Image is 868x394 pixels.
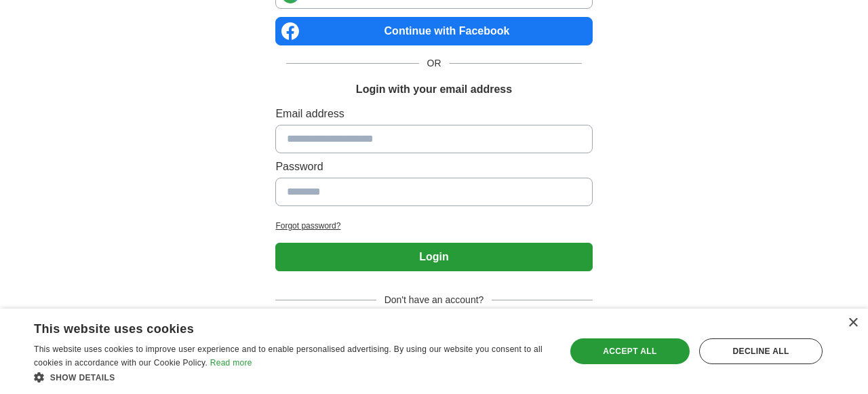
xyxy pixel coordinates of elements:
h1: Login with your email address [356,81,512,98]
div: Decline all [699,338,823,364]
button: Login [275,243,592,271]
a: Forgot password? [275,220,592,232]
a: Continue with Facebook [275,17,592,45]
label: Password [275,159,592,175]
div: This website uses cookies [34,317,516,337]
span: OR [419,56,450,71]
span: Don't have an account? [376,293,492,307]
span: Show details [50,373,115,382]
div: Close [848,318,858,328]
div: Accept all [570,338,690,364]
a: Read more, opens a new window [210,358,252,368]
div: Show details [34,370,550,384]
label: Email address [275,106,592,122]
span: This website uses cookies to improve user experience and to enable personalised advertising. By u... [34,344,542,368]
